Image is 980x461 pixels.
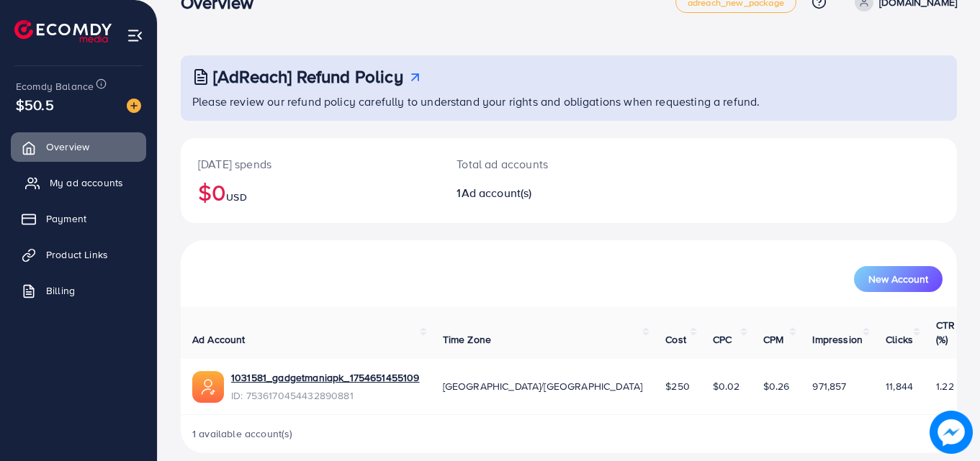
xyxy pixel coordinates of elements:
[46,247,108,262] span: Product Links
[868,274,928,284] span: New Account
[665,332,686,347] span: Cost
[11,276,146,305] a: Billing
[16,79,94,93] span: Ecomdy Balance
[936,379,954,393] span: 1.22
[763,332,783,347] span: CPM
[46,283,75,298] span: Billing
[713,332,732,347] span: CPC
[46,211,86,226] span: Payment
[443,332,491,347] span: Time Zone
[812,379,846,393] span: 971,857
[462,185,532,201] span: Ad account(s)
[665,379,690,393] span: $250
[16,94,54,115] span: $50.5
[192,93,948,110] p: Please review our refund policy carefully to understand your rights and obligations when requesti...
[192,371,224,403] img: ic-ads-acc.e4c84228.svg
[886,332,913,347] span: Clicks
[14,20,112,42] img: logo
[127,27,143,44] img: menu
[854,266,943,292] button: New Account
[886,379,913,393] span: 11,844
[443,379,643,393] span: [GEOGRAPHIC_DATA]/[GEOGRAPHIC_DATA]
[936,318,955,347] span: CTR (%)
[11,132,146,161] a: Overview
[930,411,973,454] img: image
[457,155,616,173] p: Total ad accounts
[11,204,146,233] a: Payment
[213,66,403,87] h3: [AdReach] Refund Policy
[11,168,146,197] a: My ad accounts
[713,379,740,393] span: $0.02
[763,379,790,393] span: $0.26
[198,155,422,173] p: [DATE] spends
[231,388,420,403] span: ID: 7536170454432890881
[812,332,863,347] span: Impression
[198,178,422,206] h2: $0
[50,175,123,190] span: My ad accounts
[192,426,293,441] span: 1 available account(s)
[46,140,89,154] span: Overview
[11,240,146,269] a: Product Links
[226,190,246,204] span: USD
[231,370,420,385] a: 1031581_gadgetmaniapk_1754651455109
[127,99,141,113] img: image
[192,332,246,347] span: Ad Account
[457,186,616,200] h2: 1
